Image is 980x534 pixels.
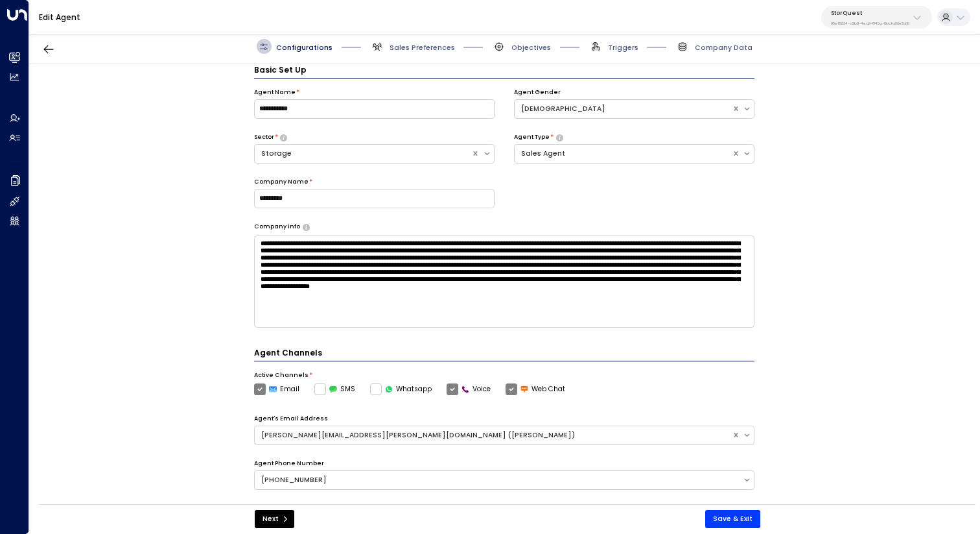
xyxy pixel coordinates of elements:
h4: Agent Channels [254,347,755,361]
label: Web Chat [506,383,566,395]
label: Active Channels [254,371,309,380]
span: Triggers [608,43,638,53]
button: Select whether your copilot will handle inquiries directly from leads or from brokers representin... [280,134,287,141]
label: Sector [254,133,274,142]
span: Configurations [276,43,332,53]
button: StorQuest95e12634-a2b0-4ea9-845a-0bcfa50e2d19 [821,6,932,29]
label: Email [254,383,300,395]
label: Agent Type [514,133,550,142]
button: Save & Exit [705,510,760,528]
button: Select whether your copilot will handle inquiries directly from leads or from brokers representin... [556,134,563,141]
label: Voice [447,383,491,395]
label: Agent Name [254,88,296,97]
label: Company Info [254,223,300,232]
p: 95e12634-a2b0-4ea9-845a-0bcfa50e2d19 [831,21,909,26]
button: Next [255,510,294,528]
label: Agent Phone Number [254,459,324,468]
h3: Basic Set Up [254,64,755,79]
div: [PERSON_NAME][EMAIL_ADDRESS][PERSON_NAME][DOMAIN_NAME] ([PERSON_NAME]) [261,430,725,441]
label: Agent's Email Address [254,415,328,424]
div: Storage [261,149,465,159]
div: Sales Agent [521,149,725,159]
a: Edit Agent [39,12,80,23]
button: Provide a brief overview of your company, including your industry, products or services, and any ... [303,224,310,230]
span: Objectives [511,43,551,53]
label: Whatsapp [370,383,432,395]
div: [PHONE_NUMBER] [261,475,736,485]
span: Sales Preferences [390,43,455,53]
span: Company Data [695,43,752,53]
label: Company Name [254,178,309,187]
div: [DEMOGRAPHIC_DATA] [521,104,725,114]
p: StorQuest [831,9,909,17]
label: Agent Gender [514,88,561,97]
label: SMS [314,383,356,395]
